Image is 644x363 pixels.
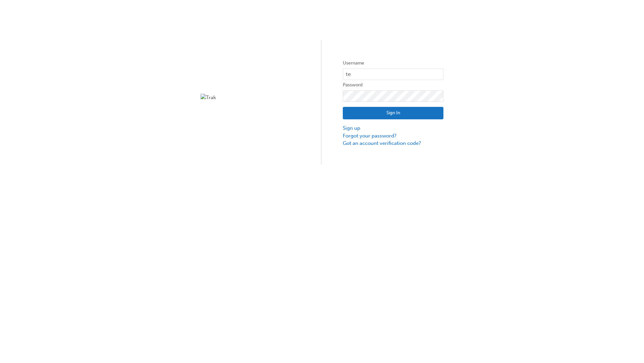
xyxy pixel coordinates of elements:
[343,59,443,67] label: Username
[343,107,443,120] button: Sign In
[343,69,443,80] input: Username
[343,81,443,89] label: Password
[343,124,443,132] a: Sign up
[201,94,301,102] img: Trak
[343,139,443,147] a: Got an account verification code?
[343,132,443,140] a: Forgot your password?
